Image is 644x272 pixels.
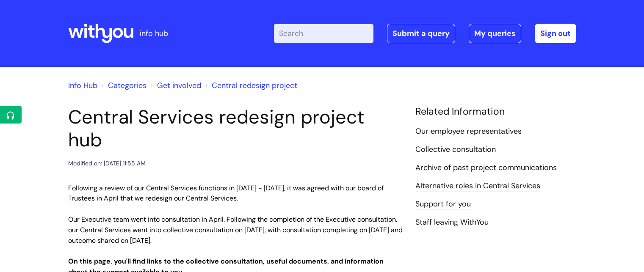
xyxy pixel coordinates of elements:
a: Archive of past project communications [415,162,557,173]
span: Following a review of our Central Services functions in [DATE] - [DATE], it was agreed with our b... [68,184,384,203]
li: Get involved [149,79,201,92]
a: Staff leaving WithYou [415,217,489,228]
a: Alternative roles in Central Services [415,181,540,192]
li: Solution home [100,79,146,92]
h1: Central Services redesign project hub [68,106,403,151]
a: Get involved [157,80,201,91]
span: Our Executive team went into consultation in April. Following the completion of the Executive con... [68,215,403,245]
a: My queries [469,24,521,43]
a: Collective consultation [415,144,496,155]
div: Modified on: [DATE] 11:55 AM [68,158,146,169]
a: Categories [108,80,146,91]
a: Central redesign project [212,80,297,91]
input: Search [274,24,373,43]
p: info hub [140,27,168,40]
a: Submit a query [387,24,455,43]
a: Info Hub [68,80,97,91]
li: Central redesign project [203,79,297,92]
h4: Related Information [415,106,576,118]
a: Support for you [415,199,471,210]
a: Sign out [535,24,576,43]
a: Our employee representatives [415,126,522,137]
div: | - [274,24,576,43]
